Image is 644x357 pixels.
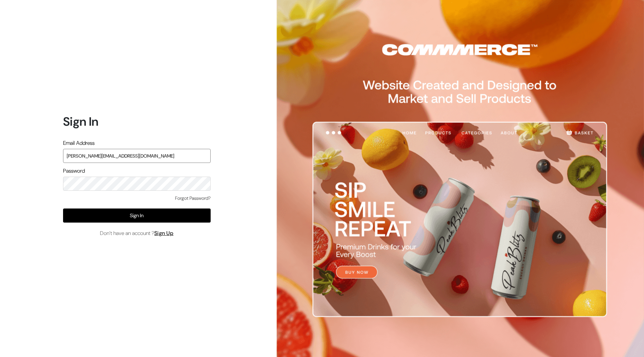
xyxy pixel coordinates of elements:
span: Don’t have an account ? [100,229,174,237]
label: Email Address [63,139,95,147]
label: Password [63,167,85,175]
h1: Sign In [63,114,211,129]
button: Sign In [63,209,211,223]
a: Sign Up [154,230,174,237]
a: Forgot Password? [175,195,211,202]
